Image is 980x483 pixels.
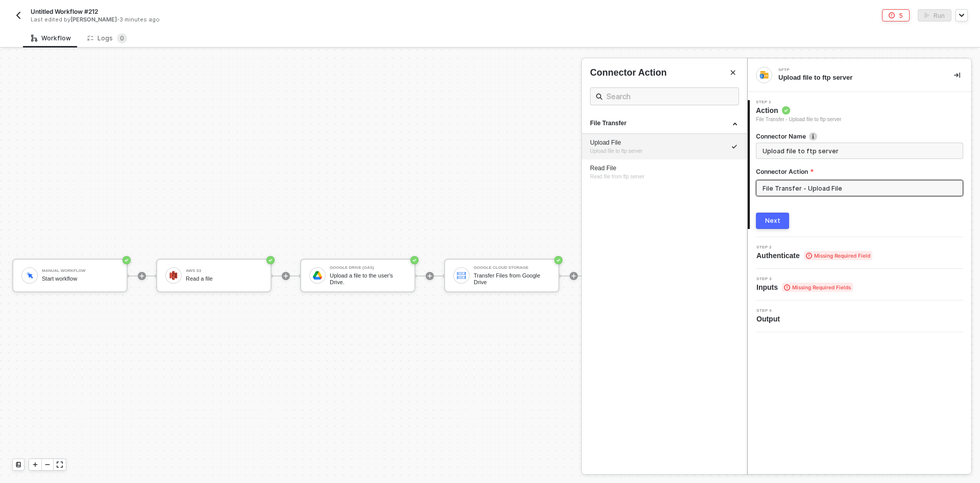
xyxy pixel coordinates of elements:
[778,73,938,82] div: Upload file to ftp server
[756,309,784,313] span: Step 4
[727,66,739,79] button: Close
[756,167,963,176] label: Connector Action
[70,16,117,23] span: [PERSON_NAME]
[889,12,895,18] span: icon-error-page
[748,100,971,229] div: Step 1Action File Transfer - Upload file to ftp serverConnector Nameicon-infoConnector ActionNext
[756,180,963,196] input: Connector Action
[756,314,784,324] span: Output
[765,217,780,225] div: Next
[804,251,872,260] span: Missing Required Field
[759,71,769,80] img: integration-icon
[778,68,932,72] div: SFTP
[590,66,739,79] div: Connector Action
[590,139,739,147] div: Upload File
[918,9,951,21] button: activateRun
[596,93,602,101] span: icon-search
[756,100,841,104] span: Step 1
[756,132,963,141] label: Connector Name
[748,277,971,292] div: Step 3Inputs Missing Required Fields
[590,148,643,154] span: Upload file to ftp server
[756,250,872,261] span: Authenticate
[44,462,51,468] span: icon-minus
[12,9,24,21] button: back
[117,33,127,43] sup: 0
[756,245,872,249] span: Step 2
[756,282,853,292] span: Inputs
[606,90,723,103] input: Search
[57,462,63,468] span: icon-expand
[748,245,971,261] div: Step 2Authenticate Missing Required Field
[31,7,98,16] span: Untitled Workflow #212
[763,145,954,156] input: Enter description
[756,116,841,124] div: File Transfer - Upload file to ftp server
[87,33,127,43] div: Logs
[882,9,910,21] button: 5
[809,132,817,141] img: icon-info
[756,213,789,229] button: Next
[14,11,22,19] img: back
[32,462,38,468] span: icon-play
[756,105,841,116] span: Action
[31,34,71,42] div: Workflow
[590,119,739,128] div: File Transfer
[590,164,739,173] div: Read File
[782,283,853,292] span: Missing Required Fields
[899,11,903,20] div: 5
[756,277,853,281] span: Step 3
[954,72,960,78] span: icon-collapse-right
[31,16,467,24] div: Last edited by - 3 minutes ago
[590,174,645,179] span: Read file from ftp server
